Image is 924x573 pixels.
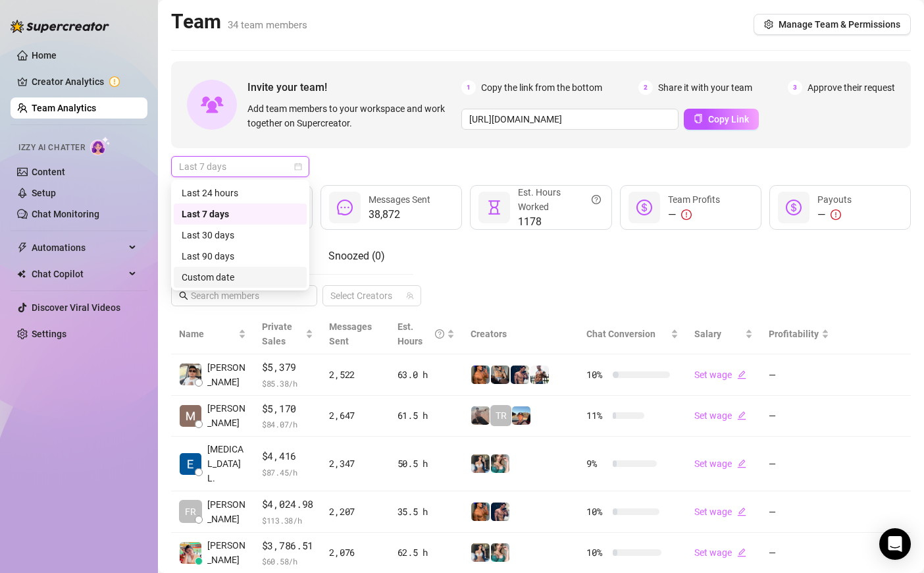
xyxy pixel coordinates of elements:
div: 35.5 h [398,505,455,519]
span: 1178 [518,214,600,230]
input: Search members [191,288,299,303]
span: edit [737,370,746,379]
span: Invite your team! [247,79,461,95]
span: 1 [461,80,476,95]
h2: Team [171,9,307,34]
span: edit [737,507,746,516]
span: Share it with your team [658,80,752,95]
span: Messages Sent [369,194,430,205]
span: Chat Copilot [32,263,125,285]
div: Last 30 days [174,225,307,246]
a: Set wageedit [694,547,746,558]
img: Zaddy [491,454,509,473]
span: team [406,292,414,300]
span: dollar-circle [786,200,802,215]
span: Name [179,327,236,341]
span: Chat Conversion [586,329,655,339]
div: 2,347 [329,456,381,471]
div: 2,076 [329,545,381,560]
div: 2,207 [329,505,381,519]
span: 3 [788,80,802,95]
span: $5,170 [262,401,314,417]
span: hourglass [486,200,502,215]
img: Rick Gino Tarce… [180,364,201,385]
span: 11 % [586,408,607,423]
span: Last 7 days [179,157,301,177]
span: 10 % [586,545,607,560]
img: Chat Copilot [17,269,26,279]
img: logo-BBDzfeDw.svg [11,20,109,33]
img: Exon Locsin [180,453,201,475]
img: Axel [491,503,509,521]
div: Last 24 hours [174,182,307,204]
div: Custom date [182,270,299,285]
img: JG [471,366,490,384]
button: Copy Link [684,109,759,130]
td: — [761,491,837,533]
span: 10 % [586,505,607,519]
span: dollar-circle [636,200,652,215]
a: Set wageedit [694,369,746,380]
span: Approve their request [808,80,895,95]
div: 63.0 h [398,368,455,382]
img: Mariane Subia [180,405,201,427]
span: Messages Sent [329,321,372,346]
span: 9 % [586,456,607,471]
span: setting [764,20,773,29]
a: Settings [32,329,66,339]
span: Payouts [817,194,852,205]
span: thunderbolt [17,242,28,253]
span: Profitability [769,329,819,339]
span: edit [737,548,746,557]
span: 38,872 [369,207,430,223]
span: exclamation-circle [831,209,841,220]
img: Katy [471,543,490,562]
div: 61.5 h [398,408,455,423]
span: copy [694,114,703,123]
span: $5,379 [262,360,314,375]
img: Zaddy [491,543,509,562]
div: Last 90 days [182,249,299,263]
a: Home [32,50,57,61]
td: — [761,396,837,437]
span: $ 85.38 /h [262,377,314,390]
a: Team Analytics [32,103,96,113]
span: Izzy AI Chatter [18,142,85,154]
div: Last 7 days [174,204,307,225]
span: $ 87.45 /h [262,466,314,479]
span: [PERSON_NAME] [207,360,246,389]
a: Creator Analytics exclamation-circle [32,71,137,92]
button: Manage Team & Permissions [754,14,911,35]
span: Manage Team & Permissions [779,19,900,30]
img: Axel [511,366,529,384]
img: Zach [512,406,530,425]
span: Private Sales [262,321,292,346]
span: edit [737,459,746,468]
span: Team Profits [668,194,720,205]
span: question-circle [592,185,601,214]
span: [PERSON_NAME] [207,538,246,567]
span: Automations [32,237,125,258]
div: Last 24 hours [182,186,299,200]
span: $4,416 [262,449,314,464]
div: Est. Hours [398,319,445,348]
span: question-circle [435,319,444,348]
span: 2 [638,80,653,95]
img: LC [471,406,490,425]
a: Set wageedit [694,458,746,469]
div: 2,647 [329,408,381,423]
a: Discover Viral Videos [32,302,120,313]
span: 34 team members [228,19,307,31]
a: Content [32,167,65,177]
div: — [817,207,852,223]
span: search [179,291,188,300]
div: Est. Hours Worked [518,185,600,214]
div: Last 7 days [182,207,299,221]
a: Chat Monitoring [32,209,99,219]
a: Set wageedit [694,506,746,517]
span: Snoozed ( 0 ) [328,250,385,262]
span: Copy the link from the bottom [481,80,602,95]
div: Last 30 days [182,228,299,242]
div: 50.5 h [398,456,455,471]
span: 10 % [586,368,607,382]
